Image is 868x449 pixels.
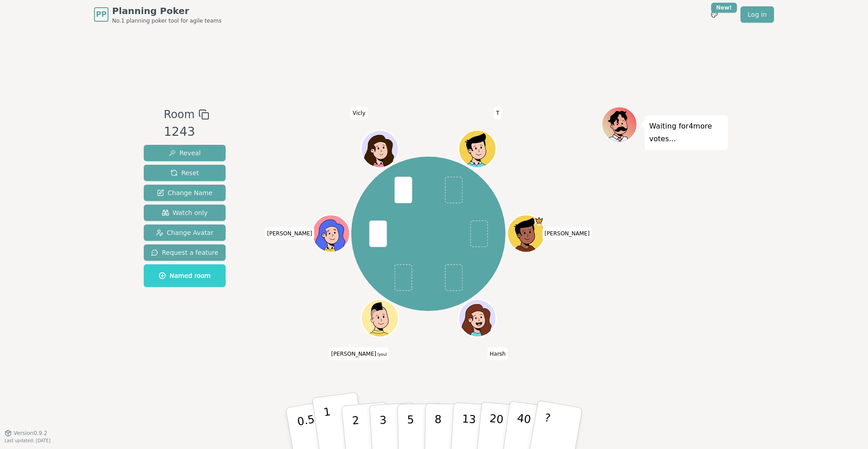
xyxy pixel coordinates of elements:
button: Reveal [144,145,226,161]
button: Change Avatar [144,224,226,241]
a: Log in [741,6,774,23]
button: New! [706,6,722,23]
span: (you) [376,353,387,357]
span: Reveal [169,148,201,158]
span: Watch only [162,208,208,217]
span: Change Avatar [156,228,214,237]
span: Click to change your name [542,227,592,240]
span: No.1 planning poker tool for agile teams [112,17,222,24]
span: Version 0.9.2 [14,430,47,437]
span: Click to change your name [487,348,508,360]
button: Click to change your avatar [362,301,397,336]
button: Watch only [144,205,226,221]
button: Request a feature [144,244,226,261]
span: Gary is the host [534,216,544,225]
span: Room [164,106,194,123]
button: Reset [144,165,226,181]
span: Change Name [157,188,212,197]
span: Click to change your name [329,348,389,360]
a: PPPlanning PokerNo.1 planning poker tool for agile teams [94,5,222,24]
span: Click to change your name [265,227,315,240]
button: Named room [144,264,226,287]
span: Click to change your name [350,107,368,120]
span: Request a feature [151,248,218,257]
span: Planning Poker [112,5,222,17]
button: Change Name [144,185,226,201]
span: PP [96,9,106,20]
div: New! [711,3,737,13]
span: Last updated: [DATE] [5,438,51,443]
span: Click to change your name [494,107,501,120]
span: Reset [170,168,199,177]
div: 1243 [164,123,209,141]
span: Named room [159,271,211,280]
button: Version0.9.2 [5,430,47,437]
p: Waiting for 4 more votes... [649,120,723,145]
